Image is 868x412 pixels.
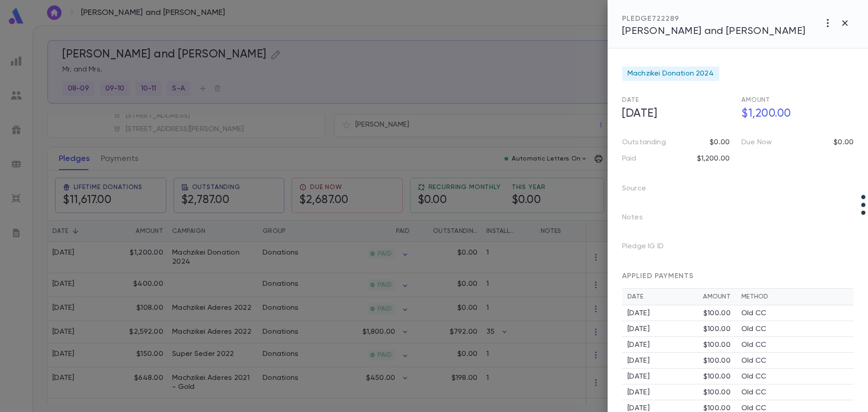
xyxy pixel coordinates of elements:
div: Date [627,293,703,300]
div: $100.00 [703,309,731,318]
p: Source [622,181,660,199]
span: [PERSON_NAME] and [PERSON_NAME] [622,26,806,36]
p: $0.00 [834,138,854,147]
p: Old CC [741,372,766,381]
p: $0.00 [710,138,730,147]
p: Old CC [741,388,766,397]
div: $100.00 [703,372,731,381]
span: Date [622,97,639,103]
div: Amount [703,293,731,300]
div: [DATE] [627,372,703,381]
div: PLEDGE 722289 [622,14,806,24]
span: APPLIED PAYMENTS [622,273,693,280]
h5: $1,200.00 [736,104,854,123]
div: [DATE] [627,388,703,397]
div: $100.00 [703,341,731,350]
p: Due Now [741,138,772,147]
div: [DATE] [627,356,703,365]
div: $100.00 [703,356,731,365]
p: Old CC [741,309,766,318]
p: Paid [622,154,637,163]
div: $100.00 [703,388,731,397]
div: [DATE] [627,325,703,334]
span: Machzikei Donation 2024 [627,69,714,78]
p: Pledge IG ID [622,239,678,257]
p: $1,200.00 [697,154,730,163]
h5: [DATE] [617,104,734,123]
p: Notes [622,210,657,228]
p: Old CC [741,341,766,350]
p: Outstanding [622,138,666,147]
p: Old CC [741,325,766,334]
th: Method [736,289,854,305]
p: Old CC [741,356,766,365]
div: [DATE] [627,341,703,350]
span: Amount [741,97,770,103]
div: [DATE] [627,309,703,318]
div: $100.00 [703,325,731,334]
div: Machzikei Donation 2024 [622,66,719,81]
